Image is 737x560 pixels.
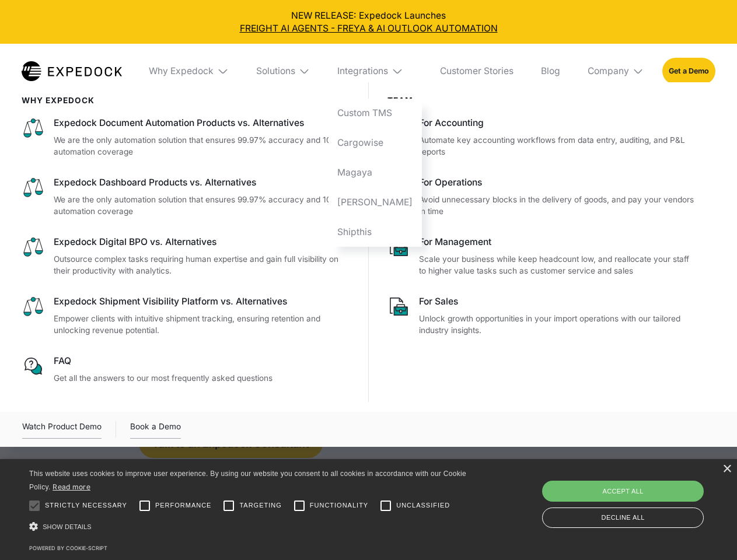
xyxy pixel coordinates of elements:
div: Expedock Document Automation Products vs. Alternatives [54,117,350,129]
a: Cargowise [329,128,422,158]
a: Get a Demo [662,58,715,84]
div: Why Expedock [149,65,214,77]
div: Show details [29,519,470,535]
a: For ManagementScale your business while keep headcount low, and reallocate your staff to higher v... [387,236,697,277]
div: Solutions [256,65,295,77]
div: For Operations [419,176,697,189]
a: open lightbox [22,420,102,439]
a: For SalesUnlock growth opportunities in your import operations with our tailored industry insights. [387,295,697,337]
div: Integrations [337,65,388,77]
nav: Integrations [329,99,422,247]
span: Performance [155,501,212,510]
a: Shipthis [329,217,422,247]
div: Company [588,65,629,77]
a: Customer Stories [431,44,522,99]
p: Unlock growth opportunities in your import operations with our tailored industry insights. [419,313,697,337]
div: WHy Expedock [22,96,350,105]
p: Get all the answers to our most frequently asked questions [54,372,350,384]
a: FREIGHT AI AGENTS - FREYA & AI OUTLOOK AUTOMATION [9,22,728,35]
a: Powered by cookie-script [29,545,107,551]
iframe: Chat Widget [543,434,737,560]
div: Expedock Digital BPO vs. Alternatives [54,236,350,249]
div: Company [578,44,653,99]
div: For Sales [419,295,697,308]
div: Why Expedock [140,44,238,99]
p: We are the only automation solution that ensures 99.97% accuracy and 100% automation coverage [54,194,350,218]
a: Custom TMS [329,99,422,128]
a: Expedock Digital BPO vs. AlternativesOutsource complex tasks requiring human expertise and gain f... [22,236,350,277]
a: Expedock Shipment Visibility Platform vs. AlternativesEmpower clients with intuitive shipment tra... [22,295,350,337]
p: Avoid unnecessary blocks in the delivery of goods, and pay your vendors in time [419,194,697,218]
div: FAQ [54,355,350,367]
div: Expedock Shipment Visibility Platform vs. Alternatives [54,295,350,308]
a: [PERSON_NAME] [329,187,422,217]
a: FAQGet all the answers to our most frequently asked questions [22,355,350,384]
span: Targeting [239,501,281,510]
p: Scale your business while keep headcount low, and reallocate your staff to higher value tasks suc... [419,253,697,277]
span: Strictly necessary [45,501,127,510]
a: Expedock Document Automation Products vs. AlternativesWe are the only automation solution that en... [22,117,350,158]
div: Integrations [329,44,422,99]
a: Magaya [329,157,422,187]
a: Blog [532,44,569,99]
span: Show details [43,523,92,530]
div: Team [387,96,697,105]
p: Automate key accounting workflows from data entry, auditing, and P&L reports [419,134,697,158]
a: Read more [53,482,90,491]
div: Solutions [247,44,319,99]
a: For AccountingAutomate key accounting workflows from data entry, auditing, and P&L reports [387,117,697,158]
p: We are the only automation solution that ensures 99.97% accuracy and 100% automation coverage [54,134,350,158]
div: Expedock Dashboard Products vs. Alternatives [54,176,350,189]
div: NEW RELEASE: Expedock Launches [9,9,728,35]
span: Unclassified [396,501,450,510]
div: For Accounting [419,117,697,129]
span: Functionality [310,501,368,510]
a: For OperationsAvoid unnecessary blocks in the delivery of goods, and pay your vendors in time [387,176,697,218]
span: This website uses cookies to improve user experience. By using our website you consent to all coo... [29,470,466,491]
div: Watch Product Demo [22,420,102,439]
a: Book a Demo [130,420,181,439]
p: Outsource complex tasks requiring human expertise and gain full visibility on their productivity ... [54,253,350,277]
p: Empower clients with intuitive shipment tracking, ensuring retention and unlocking revenue potent... [54,313,350,337]
a: Expedock Dashboard Products vs. AlternativesWe are the only automation solution that ensures 99.9... [22,176,350,218]
div: For Management [419,236,697,249]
